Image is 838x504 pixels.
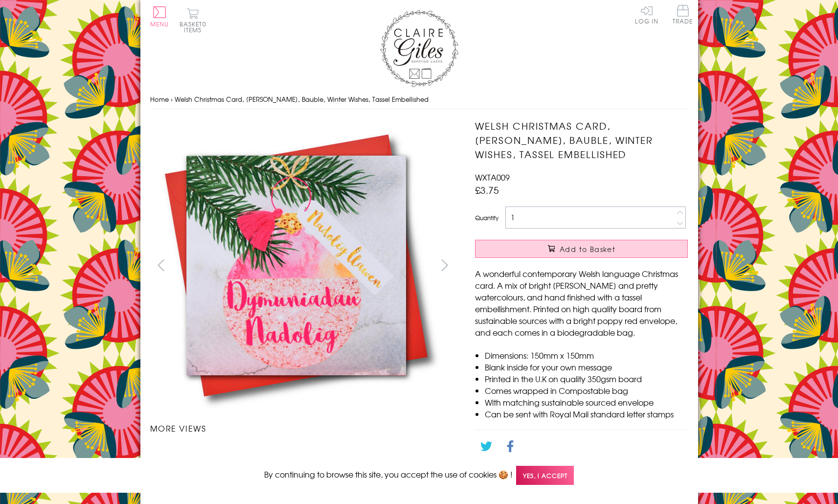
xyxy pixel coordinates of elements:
[150,20,169,28] span: Menu
[184,20,206,34] span: 0 items
[475,183,499,197] span: £3.75
[475,119,688,161] h1: Welsh Christmas Card, [PERSON_NAME], Bauble, Winter Wishes, Tassel Embellished
[150,254,172,276] button: prev
[455,119,749,412] img: Welsh Christmas Card, Nadolig Llawen, Bauble, Winter Wishes, Tassel Embellished
[485,349,688,361] li: Dimensions: 150mm x 150mm
[379,444,455,465] li: Carousel Page 4
[171,94,173,104] span: ›
[380,10,458,87] img: Claire Giles Greetings Cards
[475,171,510,183] span: WXTA009
[150,90,688,110] nav: breadcrumbs
[673,5,693,24] span: Trade
[150,444,456,465] ul: Carousel Pagination
[150,119,443,412] img: Welsh Christmas Card, Nadolig Llawen, Bauble, Winter Wishes, Tassel Embellished
[485,361,688,373] li: Blank inside for your own message
[475,240,688,258] button: Add to Basket
[150,422,456,434] h3: More views
[485,385,688,396] li: Comes wrapped in Compostable bag
[433,254,455,276] button: next
[226,444,303,465] li: Carousel Page 2
[673,5,693,26] a: Trade
[475,268,688,338] p: A wonderful contemporary Welsh language Christmas card. A mix of bright [PERSON_NAME] and pretty ...
[150,444,226,465] li: Carousel Page 1 (Current Slide)
[175,94,429,104] span: Welsh Christmas Card, [PERSON_NAME], Bauble, Winter Wishes, Tassel Embellished
[516,466,574,485] span: Yes, I accept
[180,8,206,33] button: Basket0 items
[150,94,169,104] a: Home
[475,213,498,222] label: Quantity
[485,408,688,420] li: Can be sent with Royal Mail standard letter stamps
[560,244,615,254] span: Add to Basket
[635,5,658,24] a: Log In
[485,396,688,408] li: With matching sustainable sourced envelope
[485,373,688,385] li: Printed in the U.K on quality 350gsm board
[150,6,169,27] button: Menu
[303,444,379,465] li: Carousel Page 3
